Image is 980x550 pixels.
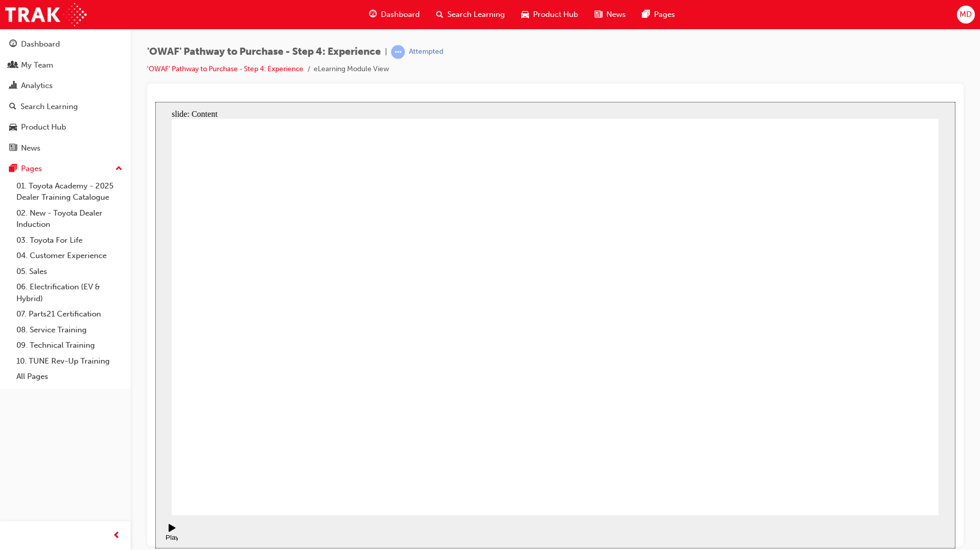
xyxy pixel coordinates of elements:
a: All Pages [12,369,127,385]
img: Trak [5,3,87,26]
a: 06. Electrification (EV & Hybrid) [12,279,127,306]
a: 01. Toyota Academy - 2025 Dealer Training Catalogue [12,178,127,205]
div: Dashboard [21,38,60,50]
span: | [385,46,387,58]
button: MD [957,6,975,24]
div: playback controls [5,413,23,447]
button: Pages [4,159,127,178]
span: chart-icon [9,81,17,91]
a: car-iconProduct Hub [513,4,586,25]
a: guage-iconDashboard [361,4,428,25]
span: prev-icon [113,530,120,542]
a: 08. Service Training [12,322,127,338]
a: 07. Parts21 Certification [12,306,127,322]
a: Dashboard [4,35,127,54]
span: guage-icon [9,40,17,49]
a: Product Hub [4,118,127,137]
div: Analytics [21,80,53,92]
span: search-icon [436,8,443,21]
span: learningRecordVerb_ATTEMPT-icon [391,45,405,59]
a: News [4,139,127,158]
a: 03. Toyota For Life [12,232,127,248]
div: My Team [21,59,53,71]
a: 04. Customer Experience [12,248,127,264]
button: DashboardMy TeamAnalyticsSearch LearningProduct HubNews [4,33,127,159]
a: news-iconNews [586,4,634,25]
div: News [21,142,40,154]
span: Search Learning [447,9,505,20]
span: Pages [654,9,675,20]
span: news-icon [9,144,17,153]
a: 09. Technical Training [12,337,127,353]
span: up-icon [115,162,122,176]
a: pages-iconPages [634,4,683,25]
button: Play (Ctrl+Alt+P) [5,421,23,439]
span: car-icon [521,8,529,21]
span: guage-icon [369,8,377,21]
li: eLearning Module View [314,64,389,75]
a: Analytics [4,76,127,95]
div: Search Learning [21,101,78,113]
a: 02. New - Toyota Dealer Induction [12,205,127,232]
span: News [606,9,626,20]
div: Product Hub [21,121,66,133]
span: MD [959,9,972,20]
a: 05. Sales [12,264,127,280]
span: Product Hub [533,9,578,20]
a: search-iconSearch Learning [428,4,513,25]
div: Play (Ctrl+Alt+P) [8,432,26,447]
span: pages-icon [642,8,650,21]
a: My Team [4,56,127,75]
a: 'OWAF' Pathway to Purchase - Step 4: Experience [147,65,303,73]
span: car-icon [9,123,17,132]
span: search-icon [9,102,16,112]
span: pages-icon [9,164,17,174]
a: Search Learning [4,97,127,116]
span: news-icon [595,8,602,21]
div: Attempted [409,47,443,57]
span: 'OWAF' Pathway to Purchase - Step 4: Experience [147,46,381,58]
a: 10. TUNE Rev-Up Training [12,353,127,369]
span: Dashboard [381,9,420,20]
div: Pages [21,163,42,175]
span: people-icon [9,61,17,70]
